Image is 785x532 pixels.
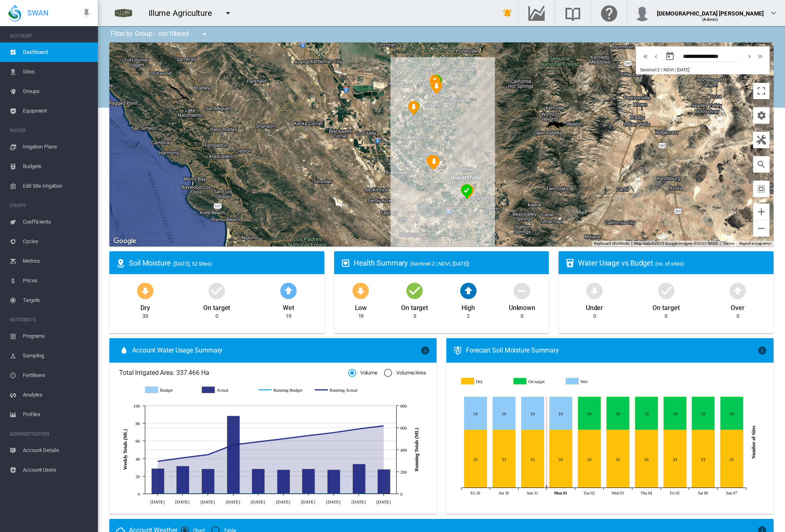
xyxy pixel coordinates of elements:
[656,281,676,300] md-icon: icon-checkbox-marked-circle
[461,300,475,313] div: High
[259,386,307,394] g: Running Budget
[723,241,734,246] a: Terms
[414,428,419,471] tspan: Running Totals (ML)
[736,313,739,320] div: 0
[578,430,601,488] g: Dry Sep 02, 2025 33
[400,470,407,474] tspan: 200
[156,459,159,463] circle: Running Actual Jun 29 295.39
[135,474,140,479] tspan: 20
[382,424,385,427] circle: Running Actual Aug 31 617.94
[227,416,240,494] g: Actual Jul 20 88.57
[702,17,718,22] span: (Admin)
[23,251,91,271] span: Metrics
[698,491,708,495] tspan: Sat 06
[256,492,259,495] circle: Running Budget Jul 27 0
[135,439,140,443] tspan: 60
[430,74,441,89] div: NDVI: SHA 703-03
[554,491,567,495] tspan: Mon 01
[206,453,209,456] circle: Running Actual Jul 13 355.49
[753,181,769,197] button: icon-select-all
[527,8,546,18] md-icon: Go to the Data Hub
[665,313,667,320] div: 0
[514,378,561,385] g: On target
[282,437,285,440] circle: Running Actual Aug 3 500.03
[207,281,226,300] md-icon: icon-checkbox-marked-circle
[470,491,480,495] tspan: Fri 29
[757,346,767,355] md-icon: icon-information
[550,430,572,488] g: Dry Sep 01, 2025 33
[256,440,259,443] circle: Running Actual Jul 27 472.5
[156,492,159,495] circle: Running Budget Jun 29 0
[326,499,340,504] tspan: [DATE]
[612,491,624,495] tspan: Wed 03
[563,8,583,18] md-icon: Search the knowledge base
[378,469,390,494] g: Actual Aug 31 27.99
[181,456,184,459] circle: Running Actual Jul 6 327.04
[635,430,658,488] g: Dry Sep 04, 2025 33
[692,430,715,488] g: Dry Sep 06, 2025 33
[276,499,290,504] tspan: [DATE]
[634,241,718,246] span: Map data ©2025 Google Imagery ©2025 NASA
[23,101,91,121] span: Equipment
[376,499,390,504] tspan: [DATE]
[200,499,215,504] tspan: [DATE]
[133,403,140,408] tspan: 100
[122,429,128,470] tspan: Weekly Totals (ML)
[173,261,212,267] span: ([DATE], 52 Sites)
[10,124,91,137] span: WATER
[462,184,473,199] div: NDVI: SHA 801-09 Sweet Globe
[226,499,240,504] tspan: [DATE]
[756,160,766,169] md-icon: icon-magnify
[739,241,771,246] a: Report a map error
[382,492,385,495] circle: Running Budget Aug 31 0
[521,313,523,320] div: 0
[142,313,148,320] div: 33
[351,281,370,300] md-icon: icon-arrow-down-bold-circle
[10,313,91,326] span: NUTRIENTS
[301,499,315,504] tspan: [DATE]
[145,386,194,394] g: Budget
[23,137,91,157] span: Irrigation Plans
[23,271,91,290] span: Prices
[282,492,285,495] circle: Running Budget Aug 3 0
[420,346,430,355] md-icon: icon-information
[664,397,687,430] g: On target Sep 05, 2025 19
[401,300,428,313] div: On target
[206,492,209,495] circle: Running Budget Jul 13 0
[753,107,769,124] button: icon-cog
[23,366,91,385] span: Fertilisers
[652,51,661,61] md-icon: icon-chevron-left
[10,29,91,42] span: ACCOUNT
[426,155,438,169] div: NDVI: SHA 370-12
[461,378,508,385] g: Dry
[135,281,155,300] md-icon: icon-arrow-down-bold-circle
[664,430,687,488] g: Dry Sep 05, 2025 33
[129,258,318,268] div: Soil Moisture
[599,8,619,18] md-icon: Click here for help
[453,346,463,355] md-icon: icon-thermometer-lines
[283,300,294,313] div: Wet
[674,67,689,73] span: | [DATE]
[220,5,236,21] button: icon-menu-down
[464,397,487,430] g: Wet Aug 29, 2025 19
[358,313,364,320] div: 19
[756,51,765,61] md-icon: icon-chevron-double-right
[231,443,235,446] circle: Running Actual Jul 20 444.06
[341,258,350,268] md-icon: icon-heart-box-outline
[607,397,630,430] g: On target Sep 03, 2025 19
[728,281,747,300] md-icon: icon-arrow-up-bold-circle
[578,397,601,430] g: On target Sep 02, 2025 19
[23,405,91,424] span: Profiles
[640,67,673,73] span: Sentinel-2 | NDVI
[755,51,765,61] button: icon-chevron-double-right
[231,492,235,495] circle: Running Budget Jul 20 0
[23,385,91,405] span: Analytes
[662,48,678,64] button: md-calendar
[400,448,407,452] tspan: 400
[430,75,442,89] div: NDVI: SHA 702-04 Sweet Sapphire South
[332,492,335,495] circle: Running Budget Aug 17 0
[152,468,164,494] g: Actual Jun 29 28.73
[135,457,140,461] tspan: 40
[23,326,91,346] span: Programs
[721,430,743,488] g: Dry Sep 07, 2025 33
